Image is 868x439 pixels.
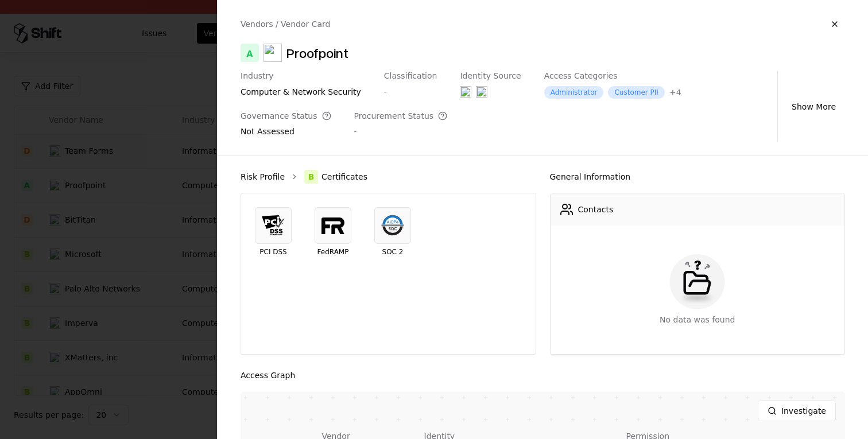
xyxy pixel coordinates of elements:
div: Classification [384,71,437,81]
div: No data was found [660,314,735,325]
nav: breadcrumb [241,170,536,184]
img: Proofpoint [263,44,282,62]
img: entra.microsoft.com [460,86,471,98]
span: Certificates [321,171,367,182]
div: Access Categories [544,71,681,81]
div: Identity Source [460,71,521,81]
div: General Information [550,170,846,184]
div: - [354,126,448,137]
div: PCI DSS [259,248,286,255]
div: A [241,44,259,62]
div: Customer PII [608,86,664,99]
div: Governance Status [241,111,331,122]
div: Vendors / Vendor Card [241,18,330,30]
div: Industry [241,71,361,81]
a: Risk Profile [241,171,285,182]
div: B [304,170,318,184]
div: Procurement Status [354,111,448,122]
div: Access Graph [241,368,845,382]
div: FedRAMP [317,248,349,255]
img: okta.com [476,86,487,98]
div: - [384,86,437,98]
div: Contacts [578,204,614,215]
div: Proofpoint [286,44,348,62]
div: Not Assessed [241,126,331,142]
button: Investigate [758,401,836,421]
button: Show More [782,96,845,117]
div: SOC 2 [382,248,404,255]
button: +4 [669,87,681,98]
div: Administrator [544,86,604,99]
div: computer & network security [241,86,361,98]
div: + 4 [669,87,681,98]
